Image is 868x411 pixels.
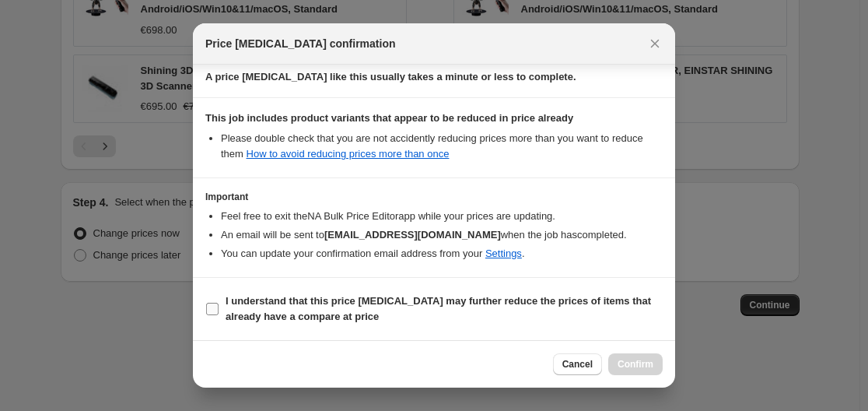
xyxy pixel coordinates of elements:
[644,33,666,54] button: Close
[221,246,663,262] li: You can update your confirmation email address from your .
[205,112,573,124] b: This job includes product variants that appear to be reduced in price already
[553,353,602,375] button: Cancel
[221,227,663,243] li: An email will be sent to when the job has completed .
[221,209,663,224] li: Feel free to exit the NA Bulk Price Editor app while your prices are updating.
[226,295,651,322] b: I understand that this price [MEDICAL_DATA] may further reduce the prices of items that already h...
[485,248,522,259] a: Settings
[562,358,593,371] span: Cancel
[221,131,663,162] li: Please double check that you are not accidently reducing prices more than you want to reduce them
[205,71,576,83] b: A price [MEDICAL_DATA] like this usually takes a minute or less to complete.
[205,36,396,51] span: Price [MEDICAL_DATA] confirmation
[324,229,501,241] b: [EMAIL_ADDRESS][DOMAIN_NAME]
[247,148,450,160] a: How to avoid reducing prices more than once
[205,191,663,203] h3: Important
